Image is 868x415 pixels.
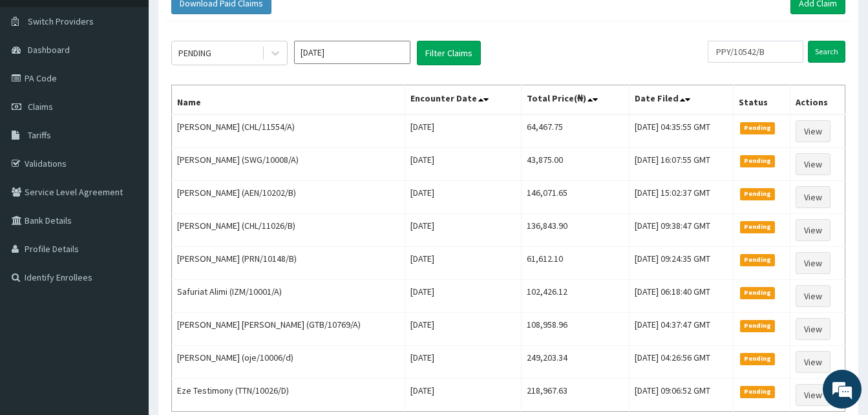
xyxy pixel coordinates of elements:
[212,6,243,37] div: Minimize live chat window
[405,346,522,379] td: [DATE]
[733,85,790,115] th: Status
[405,280,522,313] td: [DATE]
[67,72,217,89] div: Chat with us now
[740,353,776,365] span: Pending
[790,85,845,115] th: Actions
[740,254,776,266] span: Pending
[740,287,776,299] span: Pending
[796,384,831,406] a: View
[796,219,831,241] a: View
[28,44,70,56] span: Dashboard
[178,47,211,59] div: PENDING
[796,318,831,340] a: View
[172,85,405,115] th: Name
[522,313,630,346] td: 108,958.96
[808,41,845,63] input: Search
[629,214,733,247] td: [DATE] 09:38:47 GMT
[405,247,522,280] td: [DATE]
[629,181,733,214] td: [DATE] 15:02:37 GMT
[405,379,522,412] td: [DATE]
[522,181,630,214] td: 146,071.65
[172,346,405,379] td: [PERSON_NAME] (oje/10006/d)
[629,85,733,115] th: Date Filed
[708,41,803,63] input: Search by HMO ID
[172,114,405,148] td: [PERSON_NAME] (CHL/11554/A)
[28,129,51,141] span: Tariffs
[740,122,776,134] span: Pending
[796,120,831,142] a: View
[172,379,405,412] td: Eze Testimony (TTN/10026/D)
[522,379,630,412] td: 218,967.63
[796,186,831,208] a: View
[629,379,733,412] td: [DATE] 09:06:52 GMT
[172,214,405,247] td: [PERSON_NAME] (CHL/11026/B)
[740,320,776,332] span: Pending
[522,346,630,379] td: 249,203.34
[172,181,405,214] td: [PERSON_NAME] (AEN/10202/B)
[172,148,405,181] td: [PERSON_NAME] (SWG/10008/A)
[405,181,522,214] td: [DATE]
[28,16,94,27] span: Switch Providers
[405,114,522,148] td: [DATE]
[172,247,405,280] td: [PERSON_NAME] (PRN/10148/B)
[75,125,178,255] span: We're online!
[796,252,831,274] a: View
[629,313,733,346] td: [DATE] 04:37:47 GMT
[629,148,733,181] td: [DATE] 16:07:55 GMT
[522,114,630,148] td: 64,467.75
[740,155,776,167] span: Pending
[796,153,831,175] a: View
[417,41,481,65] button: Filter Claims
[629,346,733,379] td: [DATE] 04:26:56 GMT
[6,277,246,323] textarea: Type your message and hit 'Enter'
[172,313,405,346] td: [PERSON_NAME] [PERSON_NAME] (GTB/10769/A)
[172,280,405,313] td: Safuriat Alimi (IZM/10001/A)
[405,85,522,115] th: Encounter Date
[740,221,776,233] span: Pending
[629,247,733,280] td: [DATE] 09:24:35 GMT
[522,148,630,181] td: 43,875.00
[405,214,522,247] td: [DATE]
[522,280,630,313] td: 102,426.12
[796,285,831,307] a: View
[24,65,52,97] img: d_794563401_company_1708531726252_794563401
[405,313,522,346] td: [DATE]
[740,386,776,398] span: Pending
[522,247,630,280] td: 61,612.10
[796,351,831,373] a: View
[629,114,733,148] td: [DATE] 04:35:55 GMT
[405,148,522,181] td: [DATE]
[629,280,733,313] td: [DATE] 06:18:40 GMT
[28,101,53,112] span: Claims
[294,41,410,64] input: Select Month and Year
[522,85,630,115] th: Total Price(₦)
[522,214,630,247] td: 136,843.90
[740,188,776,200] span: Pending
